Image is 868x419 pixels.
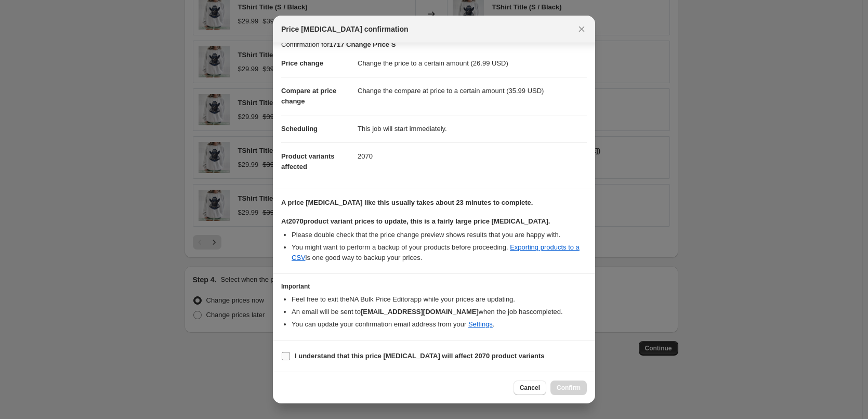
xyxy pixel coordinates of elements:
[281,152,335,171] span: Product variants affected
[281,217,550,225] b: At 2070 product variant prices to update, this is a fairly large price [MEDICAL_DATA].
[292,294,587,305] li: Feel free to exit the NA Bulk Price Editor app while your prices are updating.
[281,40,587,50] p: Confirmation for
[281,199,533,206] b: A price [MEDICAL_DATA] like this usually takes about 23 minutes to complete.
[574,22,589,36] button: Close
[281,24,409,34] span: Price [MEDICAL_DATA] confirmation
[329,41,396,48] b: 1717 Change Price S
[292,307,587,317] li: An email will be sent to when the job has completed .
[468,320,493,328] a: Settings
[361,308,479,316] b: [EMAIL_ADDRESS][DOMAIN_NAME]
[358,77,587,104] dd: Change the compare at price to a certain amount (35.99 USD)
[292,242,587,263] li: You might want to perform a backup of your products before proceeding. is one good way to backup ...
[281,125,318,133] span: Scheduling
[514,381,546,395] button: Cancel
[292,230,587,240] li: Please double check that the price change preview shows results that you are happy with.
[292,319,587,330] li: You can update your confirmation email address from your .
[281,282,587,291] h3: Important
[281,87,336,105] span: Compare at price change
[358,142,587,170] dd: 2070
[281,59,323,67] span: Price change
[520,384,540,392] span: Cancel
[295,352,545,360] b: I understand that this price [MEDICAL_DATA] will affect 2070 product variants
[292,243,580,261] a: Exporting products to a CSV
[358,115,587,142] dd: This job will start immediately.
[358,50,587,77] dd: Change the price to a certain amount (26.99 USD)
